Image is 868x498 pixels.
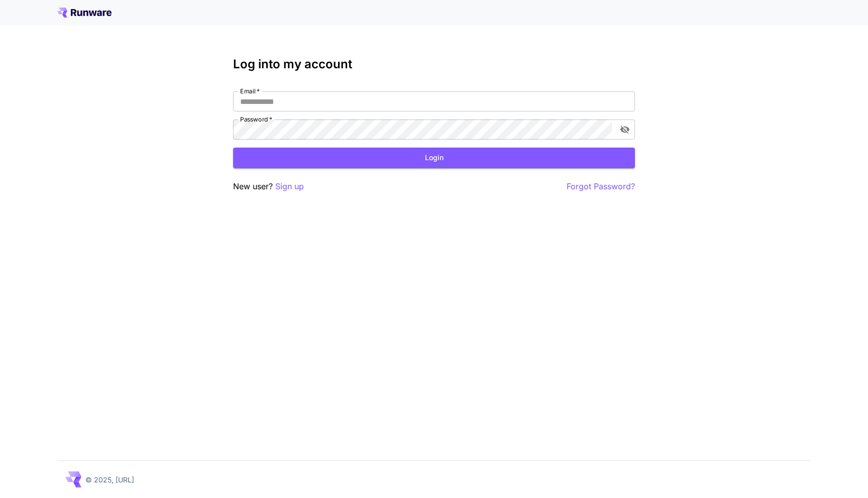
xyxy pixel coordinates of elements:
[275,180,304,193] button: Sign up
[567,180,635,193] button: Forgot Password?
[233,180,304,193] p: New user?
[240,115,272,123] label: Password
[85,474,134,485] p: © 2025, [URL]
[233,57,635,71] h3: Log into my account
[233,148,635,168] button: Login
[616,120,634,139] button: toggle password visibility
[240,87,260,95] label: Email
